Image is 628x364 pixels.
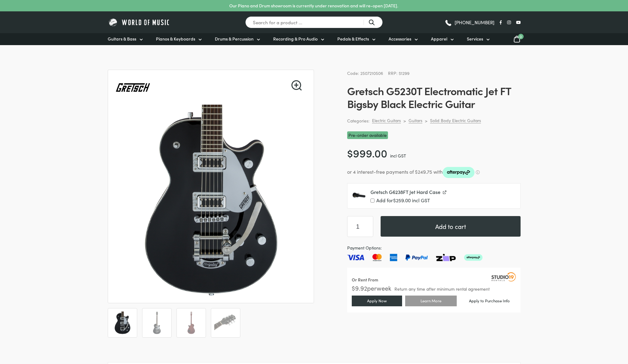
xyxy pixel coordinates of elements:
span: Accessories [389,36,411,42]
span: incl GST [412,197,430,203]
span: Payment Options: [347,244,521,251]
img: Gretsch G5230T Electromatic Jet FT Bigsby Black [115,105,307,296]
iframe: Chat with our support team [539,296,628,364]
span: Apparel [431,36,447,42]
button: Add to cart [381,216,521,237]
img: Studio19 Rentals [491,272,516,281]
span: per week [367,284,391,292]
bdi: 999.00 [347,145,387,160]
a: Apply Now [352,296,402,306]
span: Pianos & Keyboards [156,36,195,42]
div: > [403,118,406,123]
span: [PHONE_NUMBER] [455,20,494,25]
span: Drums & Percussion [215,36,254,42]
span: incl GST [390,153,406,159]
span: Pedals & Effects [337,36,369,42]
a: Learn More [405,296,457,306]
img: Gretsch G5230T Electromatic Jet FT Bigsby Black [111,312,134,334]
span: Code: 2507210506 [347,70,383,76]
a: Electric Guitars [372,118,401,123]
a: Apply to Purchase Info [460,296,519,305]
img: Gretsch-G6238FT-Jet-Hard-Case [352,188,366,202]
h1: Gretsch G5230T Electromatic Jet FT Bigsby Black Electric Guitar [347,84,521,110]
a: View full-screen image gallery [291,80,302,91]
img: Gretsch [115,70,150,105]
input: Search for a product ... [245,16,383,28]
div: Or Rent From [352,276,378,283]
span: RRP: $1299 [388,70,409,76]
input: Product quantity [347,216,373,237]
img: World of Music [108,17,171,27]
span: $ [347,145,353,160]
span: Pre-order available [347,131,388,139]
span: Services [467,36,483,42]
div: > [425,118,428,123]
input: Add for$259.00 incl GST [370,199,374,203]
span: Recording & Pro Audio [273,36,318,42]
a: [PHONE_NUMBER] [444,18,494,27]
span: 0 [518,34,524,39]
span: Gretsch G6238FT Jet Hard Case [370,188,440,195]
span: 259.00 [393,197,411,203]
label: Add for [370,198,515,203]
span: Guitars & Bass [108,36,136,42]
img: Gretsch G5230T Electromatic Jet FT Bigsby Black headstock [214,312,237,334]
img: Gretsch G5230T Electromatic Jet FT Bigsby Black full [145,312,168,334]
p: Our Piano and Drum showroom is currently under renovation and will re-open [DATE]. [229,2,398,9]
span: $ [393,197,396,203]
a: Guitars [409,118,422,123]
img: Pay with Master card, Visa, American Express and Paypal [347,254,483,261]
img: Gretsch G5230T Electromatic Jet FT Bigsby Black back [180,312,203,334]
span: Return any time after minimum rental agreement [394,287,490,291]
a: Solid Body Electric Guitars [430,118,481,123]
span: $ 9.92 [352,284,367,292]
span: Categories: [347,117,370,124]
